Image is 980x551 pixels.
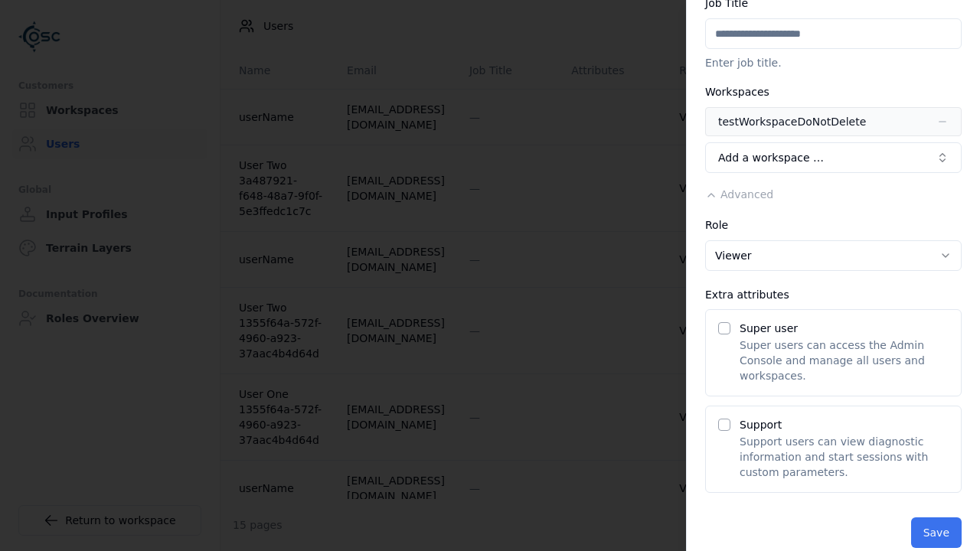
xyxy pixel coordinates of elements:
[718,150,824,165] span: Add a workspace …
[911,517,962,548] button: Save
[740,434,949,480] p: Support users can view diagnostic information and start sessions with custom parameters.
[740,337,949,383] p: Super users can access the Admin Console and manage all users and workspaces.
[740,419,782,431] label: Support
[705,289,962,300] div: Extra attributes
[705,86,769,98] label: Workspaces
[705,187,773,202] button: Advanced
[705,219,728,231] label: Role
[705,55,962,70] p: Enter job title.
[740,322,798,334] label: Super user
[720,188,773,201] span: Advanced
[718,114,866,129] div: testWorkspaceDoNotDelete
